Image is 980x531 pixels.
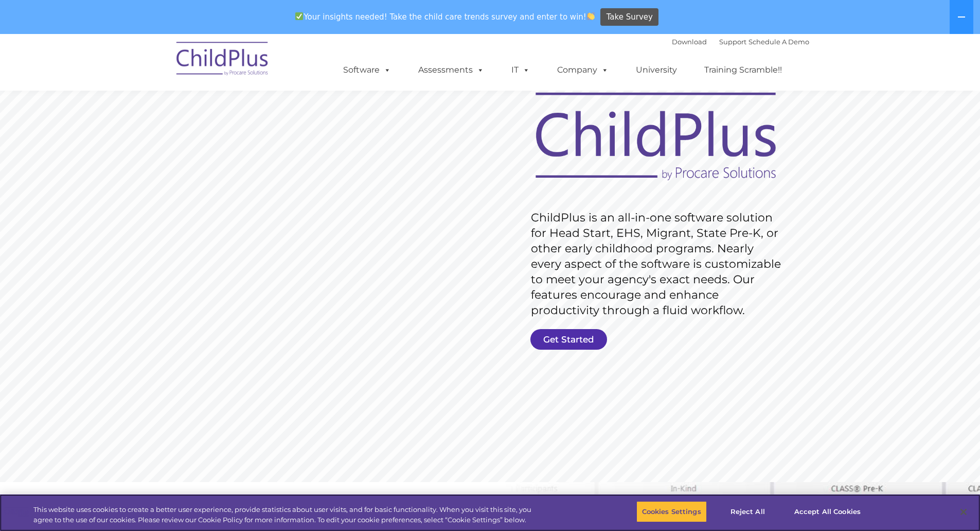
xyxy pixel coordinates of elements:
div: This website uses cookies to create a better user experience, provide statistics about user visit... [33,505,539,525]
a: Schedule A Demo [749,38,809,46]
button: Reject All [716,501,780,523]
a: Download [672,38,707,46]
a: Software [333,60,401,80]
font: | [672,38,809,46]
button: Cookies Settings [636,501,707,523]
a: IT [501,60,540,80]
a: Take Survey [600,8,658,26]
img: 👏 [587,12,595,20]
a: Get Started [530,329,607,350]
rs-layer: ChildPlus is an all-in-one software solution for Head Start, EHS, Migrant, State Pre-K, or other ... [531,210,786,318]
a: University [626,60,687,80]
img: ChildPlus by Procare Solutions [171,35,274,86]
span: Your insights needed! Take the child care trends survey and enter to win! [291,7,599,27]
button: Accept All Cookies [789,501,866,523]
a: Support [719,38,746,46]
button: Close [952,501,975,523]
a: Company [547,60,619,80]
span: Take Survey [607,8,653,26]
img: ✅ [295,12,303,20]
a: Assessments [408,60,494,80]
a: Training Scramble!! [694,60,792,80]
